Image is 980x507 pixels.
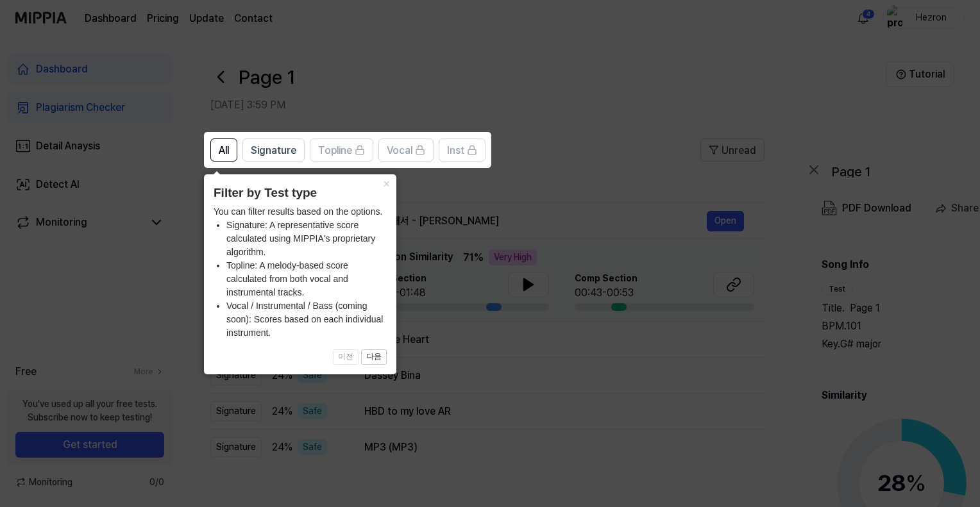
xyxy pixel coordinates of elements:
[376,174,396,192] button: Close
[214,184,387,203] header: Filter by Test type
[378,138,434,162] button: Vocal
[219,143,229,158] span: All
[387,143,412,158] span: Vocal
[226,219,387,259] li: Signature: A representative score calculated using MIPPIA's proprietary algorithm.
[226,299,387,340] li: Vocal / Instrumental / Bass (coming soon): Scores based on each individual instrument.
[226,259,387,299] li: Topline: A melody-based score calculated from both vocal and instrumental tracks.
[251,143,296,158] span: Signature
[310,138,373,162] button: Topline
[242,138,305,162] button: Signature
[447,143,464,158] span: Inst
[439,138,486,162] button: Inst
[214,205,387,340] div: You can filter results based on the options.
[210,138,237,162] button: All
[361,349,387,365] button: 다음
[318,143,352,158] span: Topline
